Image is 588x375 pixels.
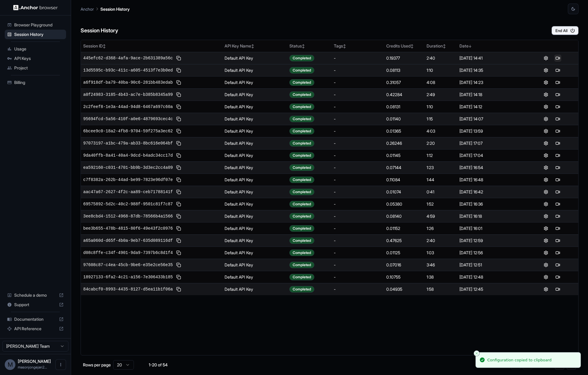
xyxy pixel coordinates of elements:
span: a6f918df-ba79-40ba-90c6-281bb483edab [83,80,173,85]
div: [DATE] 14:23 [459,80,523,85]
span: c7f8382a-262b-44ad-be99-7823e96df07e [83,177,173,183]
td: Default API Key [222,271,287,283]
td: Default API Key [222,149,287,161]
div: Status [289,43,329,49]
div: 1:38 [427,274,454,280]
div: 1:10 [427,104,454,110]
p: Session History [100,6,130,12]
span: masonjongejan2601@gmail.com [18,365,47,369]
div: [DATE] 16:48 [459,177,523,183]
span: a0f24983-3185-4b43-ac7e-b385b8345a99 [83,92,173,98]
div: 0.31057 [386,80,422,85]
div: [DATE] 14:12 [459,104,523,110]
span: 3ee8cbd4-1512-4968-87db-78566b4a1566 [83,213,173,219]
img: Anchor Logo [13,5,58,10]
div: [DATE] 14:07 [459,116,523,122]
div: [DATE] 12:59 [459,238,523,244]
span: 9da40ffb-8a41-40a4-9dcd-b4adc34cc17d [83,152,173,158]
div: 0.01125 [386,250,422,256]
div: 0.01140 [386,116,422,122]
td: Default API Key [222,247,287,259]
div: 0.04935 [386,286,422,292]
td: Default API Key [222,234,287,247]
div: 0.26246 [386,140,422,146]
span: 13d5595c-b93c-411c-a605-4513f7e3b0ed [83,67,173,73]
div: 3:46 [427,262,454,268]
td: Default API Key [222,64,287,76]
div: [DATE] 12:48 [459,274,523,280]
div: - [334,165,382,171]
div: Completed [289,55,314,61]
div: Documentation [5,314,66,324]
span: ↕ [411,44,414,48]
div: 0.42284 [386,92,422,98]
div: Completed [289,140,314,147]
td: Default API Key [222,88,287,101]
div: - [334,152,382,158]
div: Schedule a demo [5,290,66,300]
div: 4:03 [427,128,454,134]
span: Usage [14,46,64,52]
button: Close toast [474,350,480,356]
div: Completed [289,152,314,159]
div: Completed [289,274,314,280]
div: - [334,286,382,292]
div: Completed [289,177,314,183]
div: API Key Name [225,43,284,49]
div: Duration [427,43,454,49]
p: Anchor [81,6,94,12]
div: 1:03 [427,250,454,256]
div: [DATE] 14:41 [459,55,523,61]
div: 1:15 [427,116,454,122]
div: 0:41 [427,189,454,195]
td: Default API Key [222,222,287,234]
td: Default API Key [222,186,287,198]
span: Mason Jongejan [18,359,51,364]
div: [DATE] 14:18 [459,92,523,98]
div: Completed [289,262,314,268]
div: Completed [289,104,314,110]
td: Default API Key [222,283,287,295]
span: 84cabcf0-8993-4435-8127-d5ea11b1f06a [83,286,173,292]
div: 0.19377 [386,55,422,61]
div: 0.07144 [386,165,422,171]
div: [DATE] 12:51 [459,262,523,268]
span: 97608c87-c4ea-45cb-9be6-e35e2ce56e35 [83,262,173,268]
span: API Reference [14,326,57,332]
span: 69575892-5d2c-40c2-988f-9501c81f7c87 [83,201,173,207]
span: Billing [14,80,64,85]
div: - [334,92,382,98]
td: Default API Key [222,198,287,210]
span: 2c2feef8-1e3a-44ad-94d8-6467a697c60a [83,104,173,110]
div: Session ID [83,43,220,49]
div: 0.10755 [386,274,422,280]
h6: Session History [81,26,118,35]
p: Rows per page [83,362,111,368]
td: Default API Key [222,174,287,186]
button: End All [552,26,579,35]
div: 1-20 of 54 [143,362,173,368]
span: Documentation [14,316,57,322]
div: Completed [289,201,314,207]
td: Default API Key [222,161,287,174]
div: 1:52 [427,201,454,207]
div: - [334,128,382,134]
span: ↕ [103,44,106,48]
div: Date [459,43,523,49]
div: Completed [289,250,314,256]
div: - [334,225,382,231]
span: Project [14,65,64,71]
span: Session History [14,31,64,37]
div: 2:40 [427,238,454,244]
div: 4:59 [427,213,454,219]
div: 4:08 [427,80,454,85]
span: 18927133-6fa2-4c21-a156-7e306433b185 [83,274,173,280]
span: ↕ [302,44,305,48]
div: 0.08140 [386,213,422,219]
div: Completed [289,286,314,293]
div: - [334,213,382,219]
div: 0.01152 [386,225,422,231]
div: - [334,80,382,85]
div: [DATE] 14:35 [459,67,523,73]
span: Support [14,302,57,308]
